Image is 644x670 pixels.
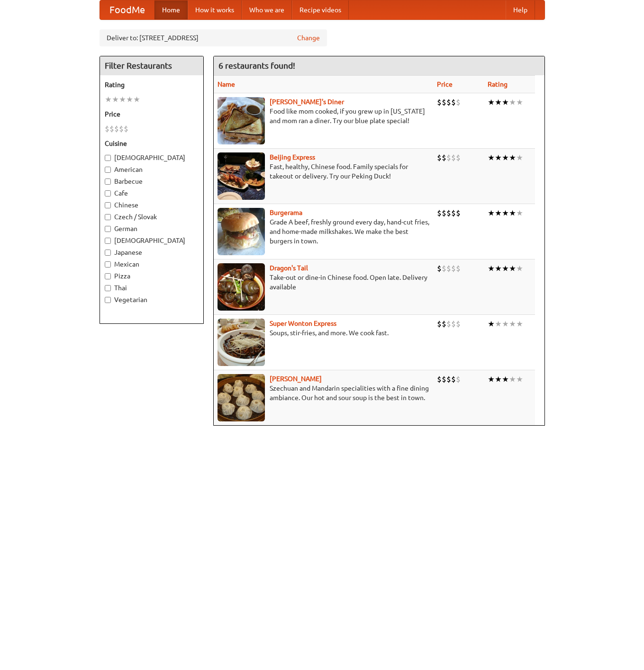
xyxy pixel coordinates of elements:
[516,374,523,384] li: ★
[446,208,451,218] li: $
[502,208,509,218] li: ★
[297,33,320,43] a: Change
[105,271,199,281] label: Pizza
[218,263,265,311] img: dragon.jpg
[437,374,442,384] li: $
[451,152,456,163] li: $
[218,374,265,421] img: shandong.jpg
[509,263,516,274] li: ★
[100,29,327,46] div: Deliver to: [STREET_ADDRESS]
[105,80,199,89] h5: Rating
[446,152,451,163] li: $
[119,94,126,105] li: ★
[114,124,119,134] li: $
[270,98,344,106] a: [PERSON_NAME]'s Diner
[509,208,516,218] li: ★
[442,97,446,107] li: $
[451,319,456,329] li: $
[105,109,199,119] h5: Price
[218,328,429,338] p: Soups, stir-fries, and more. We cook fast.
[105,297,111,303] input: Vegetarian
[124,124,128,134] li: $
[218,152,265,200] img: beijing.jpg
[437,152,442,163] li: $
[456,208,461,218] li: $
[218,384,429,402] p: Szechuan and Mandarin specialities with a fine dining ambiance. Our hot and sour soup is the best...
[446,97,451,107] li: $
[105,155,111,161] input: [DEMOGRAPHIC_DATA]
[242,0,292,19] a: Who we are
[270,320,336,327] a: Super Wonton Express
[488,208,495,218] li: ★
[502,152,509,163] li: ★
[516,208,523,218] li: ★
[126,94,133,105] li: ★
[218,319,265,366] img: superwonton.jpg
[488,152,495,163] li: ★
[218,217,429,246] p: Grade A beef, freshly ground every day, hand-cut fries, and home-made milkshakes. We make the bes...
[502,319,509,329] li: ★
[105,250,111,256] input: Japanese
[105,261,111,268] input: Mexican
[270,153,315,161] a: Beijing Express
[270,375,322,383] b: [PERSON_NAME]
[516,263,523,274] li: ★
[502,374,509,384] li: ★
[446,374,451,384] li: $
[488,80,508,88] a: Rating
[105,200,199,210] label: Chinese
[119,124,124,134] li: $
[509,152,516,163] li: ★
[105,259,199,269] label: Mexican
[456,152,461,163] li: $
[488,263,495,274] li: ★
[488,319,495,329] li: ★
[100,0,154,19] a: FoodMe
[516,319,523,329] li: ★
[105,248,199,257] label: Japanese
[502,263,509,274] li: ★
[442,208,446,218] li: $
[218,208,265,255] img: burgerama.jpg
[488,374,495,384] li: ★
[105,188,199,198] label: Cafe
[105,212,199,222] label: Czech / Slovak
[446,263,451,274] li: $
[488,97,495,107] li: ★
[456,263,461,274] li: $
[188,0,242,19] a: How it works
[105,177,199,186] label: Barbecue
[133,94,140,105] li: ★
[105,124,109,134] li: $
[495,208,502,218] li: ★
[495,319,502,329] li: ★
[442,152,446,163] li: $
[506,0,535,19] a: Help
[456,374,461,384] li: $
[451,263,456,274] li: $
[105,179,111,185] input: Barbecue
[105,139,199,148] h5: Cuisine
[509,97,516,107] li: ★
[105,190,111,197] input: Cafe
[105,236,199,245] label: [DEMOGRAPHIC_DATA]
[270,264,308,272] a: Dragon's Tail
[105,295,199,304] label: Vegetarian
[495,263,502,274] li: ★
[105,153,199,162] label: [DEMOGRAPHIC_DATA]
[105,238,111,244] input: [DEMOGRAPHIC_DATA]
[270,209,302,216] a: Burgerama
[509,319,516,329] li: ★
[437,80,453,88] a: Price
[437,263,442,274] li: $
[105,214,111,220] input: Czech / Slovak
[451,374,456,384] li: $
[451,208,456,218] li: $
[218,80,235,88] a: Name
[218,162,429,181] p: Fast, healthy, Chinese food. Family specials for takeout or delivery. Try our Peking Duck!
[456,319,461,329] li: $
[105,94,112,105] li: ★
